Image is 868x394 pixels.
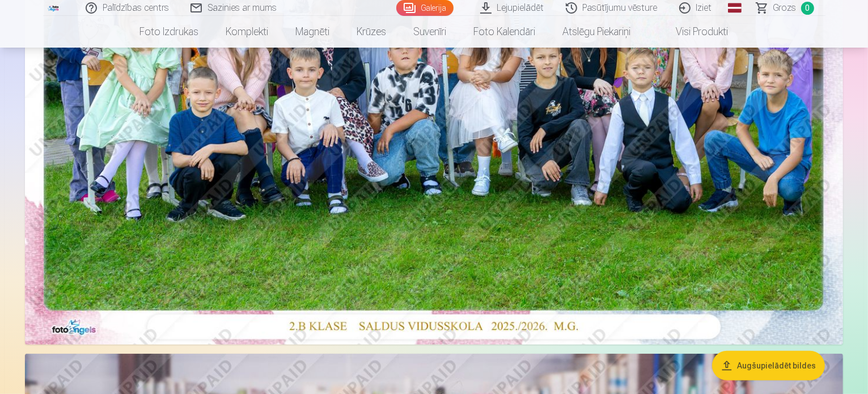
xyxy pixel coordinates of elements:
img: /fa1 [48,5,60,11]
a: Foto izdrukas [126,16,213,48]
span: Grozs [773,1,797,15]
span: 0 [801,2,814,15]
a: Visi produkti [645,16,742,48]
a: Magnēti [282,16,344,48]
a: Atslēgu piekariņi [549,16,645,48]
a: Krūzes [344,16,400,48]
a: Foto kalendāri [460,16,549,48]
a: Komplekti [213,16,282,48]
a: Suvenīri [400,16,460,48]
button: Augšupielādēt bildes [712,351,825,380]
